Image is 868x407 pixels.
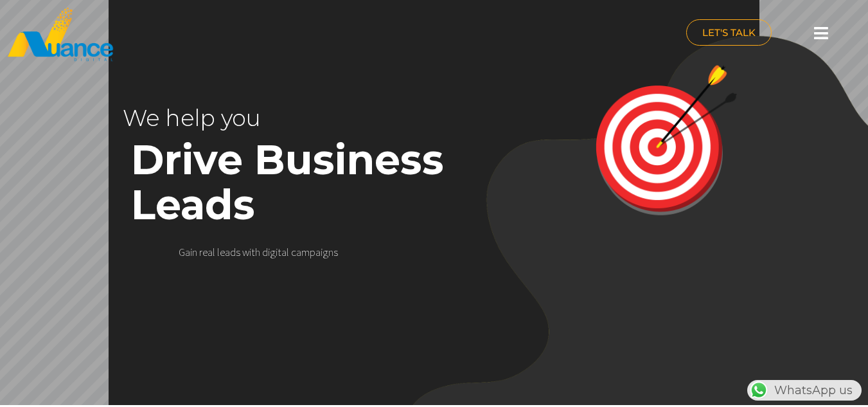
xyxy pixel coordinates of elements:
div: G [179,246,185,258]
div: t [278,246,281,258]
div: a [185,246,190,258]
div: i [276,246,278,258]
div: r [199,246,202,258]
div: d [262,246,268,258]
div: i [321,246,323,258]
img: nuance-qatar_logo [6,6,114,62]
div: a [208,246,213,258]
div: n [192,246,197,258]
div: e [202,246,208,258]
div: s [333,246,338,258]
div: l [213,246,215,258]
rs-layer: Drive Business Leads [131,138,487,228]
div: s [236,246,240,258]
div: t [251,246,255,258]
div: c [291,246,296,258]
div: g [270,246,276,258]
div: l [217,246,220,258]
div: p [310,246,315,258]
div: a [225,246,230,258]
div: m [301,246,310,258]
div: h [255,246,260,258]
rs-layer: We help you [123,96,404,141]
div: n [328,246,333,258]
div: i [249,246,251,258]
div: l [287,246,289,258]
div: w [242,246,249,258]
a: nuance-qatar_logo [6,6,428,62]
div: a [315,246,321,258]
div: i [190,246,192,258]
img: WhatsApp [748,380,769,401]
a: LET'S TALK [686,19,772,46]
a: WhatsAppWhatsApp us [747,383,862,397]
div: g [323,246,328,258]
div: a [296,246,301,258]
div: WhatsApp us [747,380,862,401]
div: a [281,246,287,258]
span: LET'S TALK [702,28,756,37]
div: d [230,246,236,258]
div: i [268,246,270,258]
div: e [220,246,225,258]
